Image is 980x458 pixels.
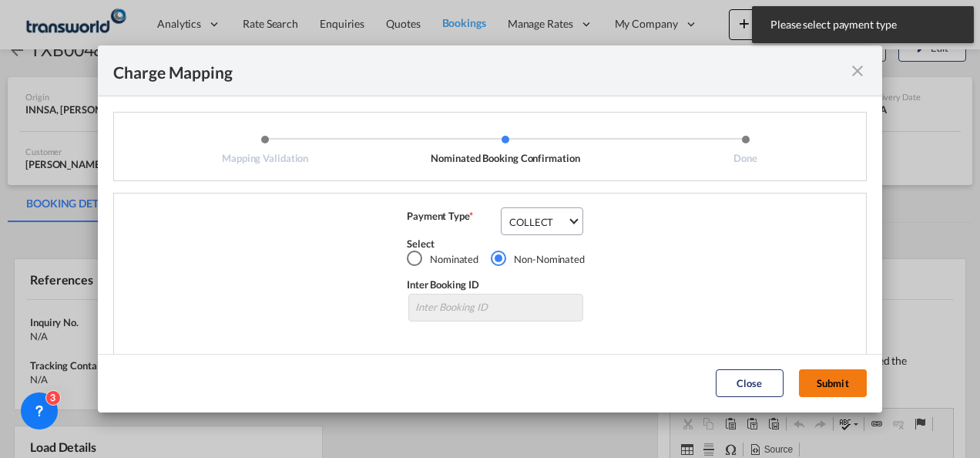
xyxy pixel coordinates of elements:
[509,216,553,228] div: COLLECT
[15,15,267,32] body: Editor, editor4
[145,134,385,165] li: Mapping Validation
[501,207,583,235] md-select: Select Payment Type: COLLECT
[407,278,585,291] div: Inter Booking ID
[848,62,867,80] md-icon: icon-close fg-AAA8AD cursor
[385,134,626,165] li: Nominated Booking Confirmation
[491,251,585,267] md-radio-button: Non-Nominated
[626,134,866,165] li: Done
[716,369,784,397] button: Close
[408,294,583,322] input: Inter Booking ID
[799,369,867,397] button: Submit
[407,251,478,267] md-radio-button: Nominated
[766,17,960,32] span: Please select payment type
[113,61,233,80] div: Charge Mapping
[98,45,882,412] md-dialog: Mapping ValidationNominated Booking ...
[407,237,585,251] div: Select
[407,209,499,237] div: Payment Type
